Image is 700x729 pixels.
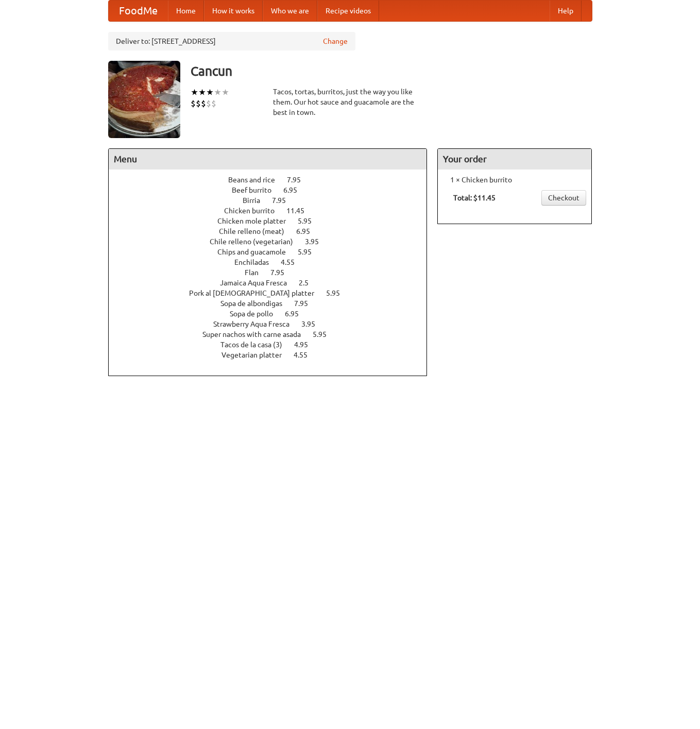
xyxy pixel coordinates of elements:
span: 5.95 [298,248,322,256]
a: Sopa de albondigas 7.95 [220,299,327,308]
a: Flan 7.95 [245,268,303,277]
span: 5.95 [326,289,350,297]
span: 4.55 [294,351,318,359]
a: Checkout [541,190,586,206]
span: Strawberry Aqua Fresca [213,320,300,328]
a: Birria 7.95 [243,196,305,205]
a: Sopa de pollo 6.95 [230,310,318,318]
li: $ [196,98,201,109]
span: 4.95 [294,341,318,349]
span: 3.95 [301,320,326,328]
span: 7.95 [294,299,318,308]
b: Total: $11.45 [453,194,496,202]
a: How it works [204,1,263,21]
span: Chile relleno (vegetarian) [210,238,303,246]
div: Tacos, tortas, burritos, just the way you like them. Our hot sauce and guacamole are the best in ... [273,87,428,117]
span: 7.95 [272,196,296,205]
li: ★ [214,87,221,98]
span: 6.95 [296,227,320,235]
a: Chips and guacamole 5.95 [217,248,331,256]
span: 3.95 [305,238,329,246]
span: Chicken mole platter [217,217,296,225]
a: Enchiladas 4.55 [234,258,314,266]
span: Super nachos with carne asada [202,330,311,338]
li: $ [206,98,211,109]
li: $ [201,98,206,109]
a: Recipe videos [317,1,379,21]
span: Enchiladas [234,258,279,266]
span: 5.95 [298,217,322,225]
li: ★ [221,87,229,98]
span: Chips and guacamole [217,248,296,256]
li: ★ [206,87,214,98]
span: 4.55 [281,258,305,266]
a: FoodMe [109,1,168,21]
span: 5.95 [313,330,337,338]
a: Super nachos with carne asada 5.95 [202,330,346,338]
li: $ [211,98,216,109]
a: Chicken burrito 11.45 [224,207,323,215]
span: 7.95 [270,268,295,277]
li: ★ [191,87,198,98]
li: 1 × Chicken burrito [443,175,586,185]
h4: Your order [438,149,591,169]
span: Sopa de pollo [230,310,283,318]
span: Sopa de albondigas [220,299,293,308]
span: Chicken burrito [224,207,285,215]
a: Vegetarian platter 4.55 [221,351,327,359]
li: $ [191,98,196,109]
a: Pork al [DEMOGRAPHIC_DATA] platter 5.95 [189,289,359,297]
span: Flan [245,268,269,277]
a: Tacos de la casa (3) 4.95 [220,341,327,349]
span: 6.95 [283,186,308,194]
span: Birria [243,196,270,205]
a: Beef burrito 6.95 [232,186,316,194]
a: Help [550,1,582,21]
li: ★ [198,87,206,98]
a: Beans and rice 7.95 [228,176,320,184]
a: Chicken mole platter 5.95 [217,217,331,225]
span: Beef burrito [232,186,282,194]
span: Pork al [DEMOGRAPHIC_DATA] platter [189,289,325,297]
a: Who we are [263,1,317,21]
a: Chile relleno (meat) 6.95 [219,227,329,235]
img: angular.jpg [108,61,180,138]
span: 6.95 [285,310,309,318]
a: Change [323,36,348,46]
a: Jamaica Aqua Fresca 2.5 [220,279,328,287]
span: Beans and rice [228,176,285,184]
a: Strawberry Aqua Fresca 3.95 [213,320,334,328]
div: Deliver to: [STREET_ADDRESS] [108,32,355,50]
span: 2.5 [299,279,319,287]
h4: Menu [109,149,427,169]
a: Chile relleno (vegetarian) 3.95 [210,238,338,246]
h3: Cancun [191,61,592,81]
span: Vegetarian platter [221,351,292,359]
span: Chile relleno (meat) [219,227,295,235]
span: Tacos de la casa (3) [220,341,293,349]
span: Jamaica Aqua Fresca [220,279,297,287]
span: 11.45 [286,207,315,215]
a: Home [168,1,204,21]
span: 7.95 [287,176,311,184]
